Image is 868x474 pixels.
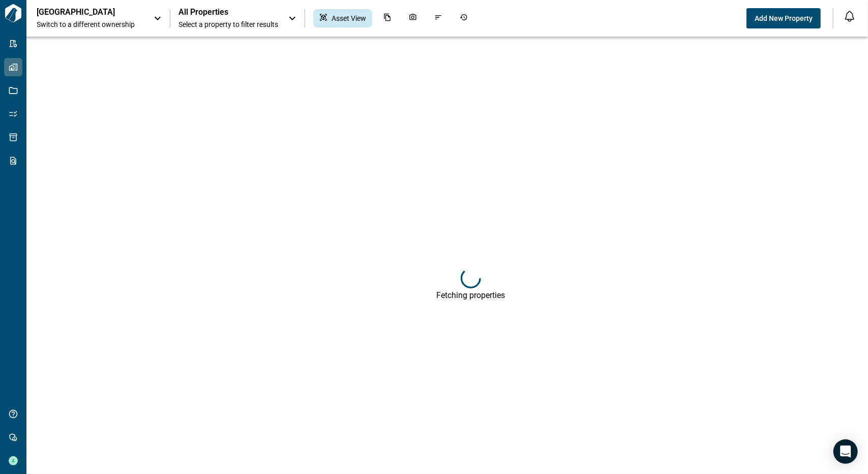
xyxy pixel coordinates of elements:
[332,13,366,23] span: Asset View
[454,9,474,27] div: Job History
[313,9,372,27] div: Asset View
[37,19,143,29] span: Switch to a different ownership
[833,439,858,464] div: Open Intercom Messenger
[178,7,278,17] span: All Properties
[746,8,821,28] button: Add New Property
[377,9,398,27] div: Documents
[403,9,423,27] div: Photos
[178,19,278,29] span: Select a property to filter results
[436,290,505,300] div: Fetching properties
[428,9,448,27] div: Issues & Info
[842,8,858,24] button: Open notification feed
[755,13,813,23] span: Add New Property
[37,7,128,17] p: [GEOGRAPHIC_DATA]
